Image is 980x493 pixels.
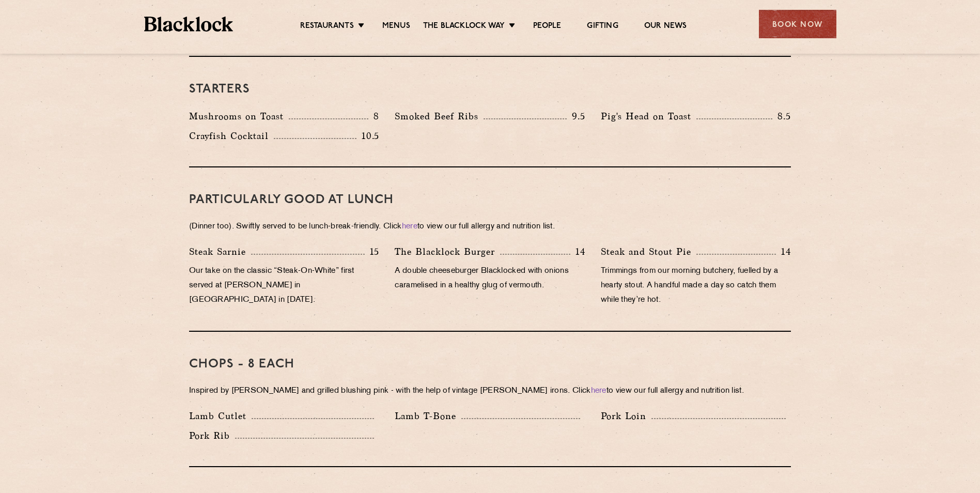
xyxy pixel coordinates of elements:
[189,409,252,423] p: Lamb Cutlet
[189,244,251,259] p: Steak Sarnie
[567,110,585,123] p: 9.5
[601,409,651,423] p: Pork Loin
[395,244,500,259] p: The Blacklock Burger
[591,387,606,395] a: here
[776,245,791,258] p: 14
[189,384,791,398] p: Inspired by [PERSON_NAME] and grilled blushing pink - with the help of vintage [PERSON_NAME] iron...
[601,109,696,124] p: Pig's Head on Toast
[189,264,379,307] p: Our take on the classic “Steak-On-White” first served at [PERSON_NAME] in [GEOGRAPHIC_DATA] in [D...
[356,129,379,143] p: 10.5
[601,264,791,307] p: Trimmings from our morning butchery, fuelled by a hearty stout. A handful made a day so catch the...
[300,21,354,33] a: Restaurants
[189,428,235,443] p: Pork Rib
[587,21,618,33] a: Gifting
[772,110,791,123] p: 8.5
[644,21,687,33] a: Our News
[395,109,484,124] p: Smoked Beef Ribs
[601,244,696,259] p: Steak and Stout Pie
[189,83,791,96] h3: Starters
[189,193,791,207] h3: PARTICULARLY GOOD AT LUNCH
[365,245,380,258] p: 15
[189,358,791,371] h3: Chops - 8 each
[382,21,410,33] a: Menus
[189,220,791,234] p: (Dinner too). Swiftly served to be lunch-break-friendly. Click to view our full allergy and nutri...
[533,21,561,33] a: People
[395,264,585,293] p: A double cheeseburger Blacklocked with onions caramelised in a healthy glug of vermouth.
[402,223,417,230] a: here
[368,110,379,123] p: 8
[395,409,461,423] p: Lamb T-Bone
[189,109,289,124] p: Mushrooms on Toast
[759,10,836,38] div: Book Now
[144,17,234,32] img: BL_Textured_Logo-footer-cropped.svg
[423,21,505,33] a: The Blacklock Way
[570,245,585,258] p: 14
[189,129,274,143] p: Crayfish Cocktail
